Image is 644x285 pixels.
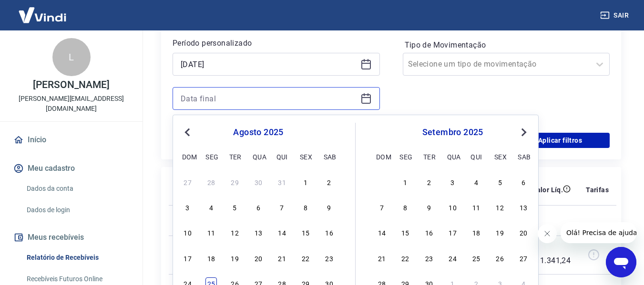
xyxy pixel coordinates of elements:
div: dom [182,151,194,162]
div: Choose sábado, 20 de setembro de 2025 [518,226,529,238]
div: Choose sábado, 16 de agosto de 2025 [324,226,335,238]
div: sab [324,151,335,162]
div: Choose terça-feira, 19 de agosto de 2025 [229,252,241,264]
div: Choose segunda-feira, 18 de agosto de 2025 [205,252,217,264]
div: sex [300,151,311,162]
div: Choose segunda-feira, 11 de agosto de 2025 [205,226,217,238]
button: Meus recebíveis [11,227,131,248]
div: Choose terça-feira, 23 de setembro de 2025 [423,252,435,264]
div: Choose domingo, 31 de agosto de 2025 [376,176,388,187]
label: Tipo de Movimentação [405,39,608,51]
div: Choose quinta-feira, 11 de setembro de 2025 [470,201,482,213]
button: Next Month [518,127,530,138]
div: Choose sábado, 9 de agosto de 2025 [324,201,335,213]
div: Choose quarta-feira, 13 de agosto de 2025 [253,226,264,238]
div: Choose sábado, 2 de agosto de 2025 [324,176,335,187]
p: [PERSON_NAME][EMAIL_ADDRESS][DOMAIN_NAME] [8,94,135,114]
iframe: Botão para abrir a janela de mensagens [606,247,636,277]
input: Data inicial [181,57,357,71]
div: L [52,38,91,76]
button: Previous Month [182,127,193,138]
div: Choose terça-feira, 5 de agosto de 2025 [229,201,241,213]
div: Choose terça-feira, 16 de setembro de 2025 [423,226,435,238]
div: qui [276,151,288,162]
div: Choose terça-feira, 12 de agosto de 2025 [229,226,241,238]
div: Choose quinta-feira, 18 de setembro de 2025 [470,226,482,238]
button: Meu cadastro [11,158,131,179]
div: Choose sábado, 27 de setembro de 2025 [518,252,529,264]
div: Choose quinta-feira, 21 de agosto de 2025 [276,252,288,264]
div: Choose domingo, 14 de setembro de 2025 [376,226,388,238]
div: Choose quinta-feira, 4 de setembro de 2025 [470,176,482,187]
a: Dados da conta [23,179,131,198]
div: qua [447,151,459,162]
div: qui [470,151,482,162]
img: Vindi [11,0,73,29]
div: Choose quinta-feira, 25 de setembro de 2025 [470,252,482,264]
iframe: Mensagem da empresa [561,222,636,243]
button: Sair [598,7,633,24]
iframe: Fechar mensagem [538,224,557,243]
a: Relatório de Recebíveis [23,248,131,267]
input: Data final [181,91,357,106]
div: Choose segunda-feira, 15 de setembro de 2025 [399,226,411,238]
div: Choose sexta-feira, 8 de agosto de 2025 [300,201,311,213]
div: Choose quarta-feira, 3 de setembro de 2025 [447,176,459,187]
div: seg [205,151,217,162]
div: sex [494,151,506,162]
div: Choose segunda-feira, 4 de agosto de 2025 [205,201,217,213]
div: Choose quarta-feira, 6 de agosto de 2025 [253,201,264,213]
span: Olá! Precisa de ajuda? [6,7,80,14]
div: Choose sexta-feira, 15 de agosto de 2025 [300,226,311,238]
div: Choose sábado, 23 de agosto de 2025 [324,252,335,264]
div: Choose sexta-feira, 19 de setembro de 2025 [494,226,506,238]
div: Choose sexta-feira, 1 de agosto de 2025 [300,176,311,187]
div: Choose segunda-feira, 28 de julho de 2025 [205,176,217,187]
div: ter [423,151,435,162]
div: Choose quinta-feira, 14 de agosto de 2025 [276,226,288,238]
div: Choose sexta-feira, 26 de setembro de 2025 [494,252,506,264]
div: Choose domingo, 17 de agosto de 2025 [182,252,194,264]
div: Choose quarta-feira, 20 de agosto de 2025 [253,252,264,264]
div: agosto 2025 [181,127,336,138]
div: Choose sábado, 6 de setembro de 2025 [518,176,529,187]
div: Choose quarta-feira, 30 de julho de 2025 [253,176,264,187]
div: Choose sexta-feira, 22 de agosto de 2025 [300,252,311,264]
div: Choose segunda-feira, 1 de setembro de 2025 [399,176,411,187]
div: Choose quarta-feira, 10 de setembro de 2025 [447,201,459,213]
div: Choose terça-feira, 2 de setembro de 2025 [423,176,435,187]
div: Choose sexta-feira, 12 de setembro de 2025 [494,201,506,213]
div: sab [518,151,529,162]
a: Dados de login [23,200,131,220]
div: Choose terça-feira, 29 de julho de 2025 [229,176,241,187]
div: seg [399,151,411,162]
div: ter [229,151,241,162]
div: Choose domingo, 21 de setembro de 2025 [376,252,388,264]
p: Valor Líq. [532,185,563,195]
p: Tarifas [586,185,609,195]
div: Choose domingo, 7 de setembro de 2025 [376,201,388,213]
div: Choose domingo, 27 de julho de 2025 [182,176,194,187]
p: -R$ 1.341,24 [529,244,571,266]
div: Choose sexta-feira, 5 de setembro de 2025 [494,176,506,187]
div: Choose quarta-feira, 24 de setembro de 2025 [447,252,459,264]
p: Período personalizado [173,38,380,49]
div: Choose domingo, 3 de agosto de 2025 [182,201,194,213]
div: setembro 2025 [375,127,531,138]
div: Choose quarta-feira, 17 de setembro de 2025 [447,226,459,238]
div: Choose domingo, 10 de agosto de 2025 [182,226,194,238]
div: Choose terça-feira, 9 de setembro de 2025 [423,201,435,213]
div: Choose sábado, 13 de setembro de 2025 [518,201,529,213]
div: Choose segunda-feira, 8 de setembro de 2025 [399,201,411,213]
a: Início [11,129,131,150]
div: Choose segunda-feira, 22 de setembro de 2025 [399,252,411,264]
div: Choose quinta-feira, 7 de agosto de 2025 [276,201,288,213]
button: Aplicar filtros [511,133,610,148]
div: Choose quinta-feira, 31 de julho de 2025 [276,176,288,187]
div: qua [253,151,264,162]
p: [PERSON_NAME] [33,80,109,90]
div: dom [376,151,388,162]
